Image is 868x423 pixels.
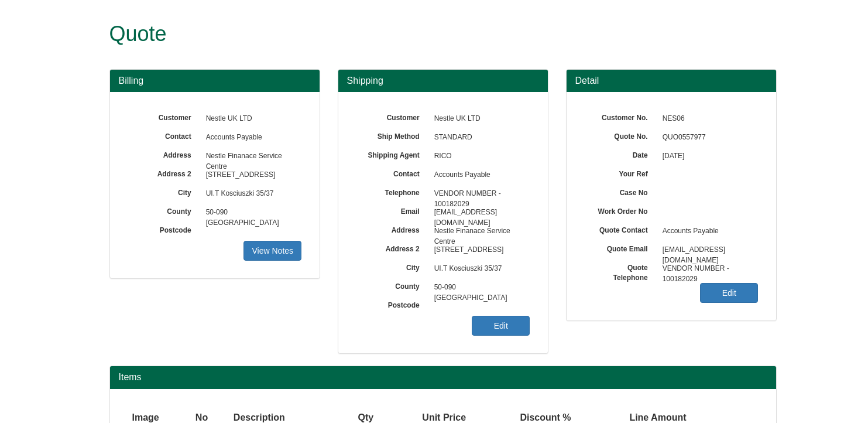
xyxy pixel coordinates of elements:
[584,260,657,283] label: Quote Telephone
[128,110,200,123] label: Customer
[584,241,657,254] label: Quote Email
[657,128,759,147] span: QUO0557977
[584,222,657,236] label: Quote Contact
[428,222,530,241] span: Nestle Finanace Service Centre
[356,110,428,123] label: Customer
[128,166,200,179] label: Address 2
[109,22,733,46] h1: Quote
[428,166,530,185] span: Accounts Payable
[200,110,302,128] span: Nestle UK LTD
[584,128,657,142] label: Quote No.
[356,185,428,198] label: Telephone
[584,110,657,123] label: Customer No.
[657,147,759,166] span: [DATE]
[575,76,767,86] h3: Detail
[356,203,428,217] label: Email
[700,283,758,303] a: Edit
[428,147,530,166] span: RICO
[657,222,759,241] span: Accounts Payable
[584,203,657,217] label: Work Order No
[243,241,301,261] a: View Notes
[356,297,428,311] label: Postcode
[584,147,657,161] label: Date
[356,147,428,161] label: Shipping Agent
[119,372,767,383] h2: Items
[119,76,311,86] h3: Billing
[356,166,428,179] label: Contact
[428,110,530,128] span: Nestle UK LTD
[200,147,302,166] span: Nestle Finanace Service Centre
[657,241,759,260] span: [EMAIL_ADDRESS][DOMAIN_NAME]
[200,185,302,203] span: UI.T Kosciuszki 35/37
[200,203,302,222] span: 50-090 [GEOGRAPHIC_DATA]
[356,128,428,142] label: Ship Method
[428,185,530,203] span: VENDOR NUMBER - 100182029
[128,147,200,161] label: Address
[428,203,530,222] span: [EMAIL_ADDRESS][DOMAIN_NAME]
[428,241,530,260] span: [STREET_ADDRESS]
[584,166,657,179] label: Your Ref
[472,316,530,336] a: Edit
[347,76,539,86] h3: Shipping
[200,166,302,185] span: [STREET_ADDRESS]
[128,185,200,198] label: City
[584,185,657,198] label: Case No
[428,128,530,147] span: STANDARD
[356,241,428,254] label: Address 2
[657,260,759,278] span: VENDOR NUMBER - 100182029
[128,222,200,236] label: Postcode
[356,260,428,273] label: City
[356,222,428,236] label: Address
[356,278,428,292] label: County
[657,110,759,128] span: NES06
[128,128,200,142] label: Contact
[128,203,200,217] label: County
[428,260,530,278] span: UI.T Kosciuszki 35/37
[428,278,530,297] span: 50-090 [GEOGRAPHIC_DATA]
[200,128,302,147] span: Accounts Payable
